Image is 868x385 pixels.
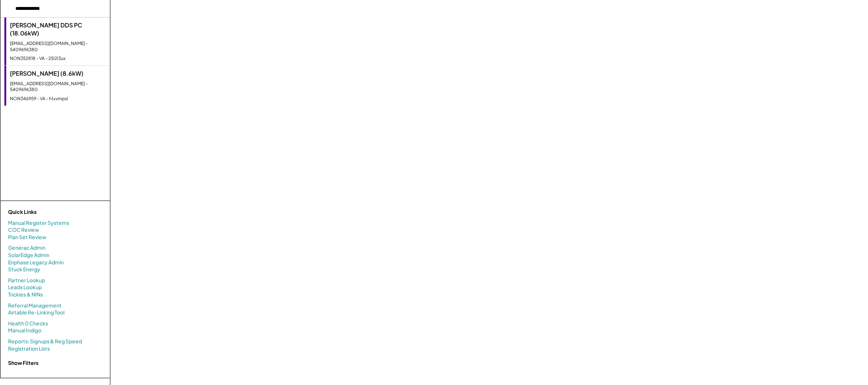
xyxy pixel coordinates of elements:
a: Generac Admin [8,244,45,252]
a: Registration Lists [8,345,50,352]
a: Manual Register Systems [8,219,69,227]
strong: Show Filters [8,359,38,366]
a: SolarEdge Admin [8,252,49,259]
div: [EMAIL_ADDRESS][DOMAIN_NAME] - 5409696380 [10,81,106,93]
a: Enphase Legacy Admin [8,259,64,266]
div: [PERSON_NAME] (8.6kW) [10,69,106,78]
a: Plan Set Review [8,234,46,241]
div: [EMAIL_ADDRESS][DOMAIN_NAME] - 5409696380 [10,41,106,53]
div: [PERSON_NAME] DDS PC (18.06kW) [10,21,106,38]
div: NON346959 - VA - h1xvmpsl [10,96,106,102]
a: Stuck Energy [8,266,40,273]
a: Leads Lookup [8,284,42,291]
a: Health 0 Checks [8,320,48,327]
a: Airtable Re-Linking Tool [8,309,64,316]
a: Partner Lookup [8,277,45,284]
div: NON352818 - VA - 25i2l3ux [10,56,106,62]
div: Quick Links [8,208,81,216]
a: Reports: Signups & Reg Speed [8,338,82,345]
a: Trickies & NINs [8,291,43,298]
a: Referral Management [8,302,62,309]
a: Manual Indigo [8,327,41,334]
a: COC Review [8,226,39,234]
